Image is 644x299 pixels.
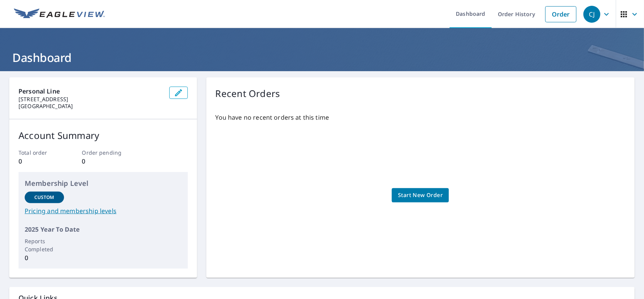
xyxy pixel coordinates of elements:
a: Start New Order [392,188,449,202]
div: CJ [583,6,600,23]
a: Pricing and membership levels [25,206,182,215]
p: Account Summary [19,129,188,142]
p: 0 [25,253,64,262]
a: Order [545,6,577,22]
p: 2025 Year To Date [25,225,182,234]
p: Order pending [82,149,124,157]
h1: Dashboard [9,50,635,65]
p: Membership Level [25,178,182,189]
p: Total order [19,149,61,157]
p: 0 [19,157,61,166]
p: [GEOGRAPHIC_DATA] [19,103,163,110]
img: EV Logo [14,8,105,20]
p: [STREET_ADDRESS] [19,96,163,103]
p: Recent Orders [216,87,280,100]
p: Personal Line [19,87,163,96]
p: Custom [34,194,54,201]
p: 0 [82,157,124,166]
span: Start New Order [398,190,443,200]
p: Reports Completed [25,237,64,253]
p: You have no recent orders at this time [216,113,625,122]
